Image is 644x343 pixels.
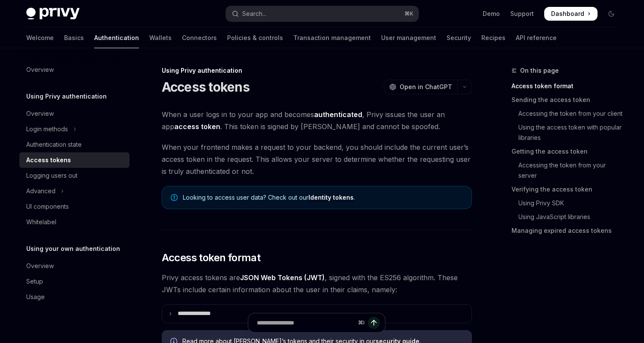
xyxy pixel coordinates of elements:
[64,28,84,48] a: Basics
[162,272,472,296] span: Privy access tokens are , signed with the ES256 algorithm. These JWTs include certain information...
[19,168,129,183] a: Logging users out
[26,276,43,287] div: Setup
[368,317,380,329] button: Send message
[19,121,129,137] button: Toggle Login methods section
[26,8,80,20] img: dark logo
[19,274,129,289] a: Setup
[242,9,266,19] div: Search...
[226,6,419,22] button: Open search
[171,194,178,201] svg: Note
[162,141,472,177] span: When your frontend makes a request to your backend, you should include the current user’s access ...
[162,251,261,265] span: Access token format
[94,28,139,48] a: Authentication
[257,313,354,332] input: Ask a question...
[604,7,618,21] button: Toggle dark mode
[149,28,172,48] a: Wallets
[227,28,283,48] a: Policies & controls
[512,158,625,182] a: Accessing the token from your server
[510,9,534,18] a: Support
[551,9,584,18] span: Dashboard
[544,7,598,21] a: Dashboard
[26,170,77,181] div: Logging users out
[26,217,56,227] div: Whitelabel
[520,65,559,76] span: On this page
[26,28,54,48] a: Welcome
[26,186,55,196] div: Advanced
[481,28,505,48] a: Recipes
[19,199,129,214] a: UI components
[512,121,625,145] a: Using the access token with popular libraries
[183,193,463,202] span: Looking to access user data? Check out our .
[512,182,625,196] a: Verifying the access token
[308,194,354,201] a: Identity tokens
[182,28,217,48] a: Connectors
[381,28,436,48] a: User management
[512,107,625,121] a: Accessing the token from your client
[240,273,325,282] a: JSON Web Tokens (JWT)
[19,62,129,77] a: Overview
[512,93,625,107] a: Sending the access token
[162,79,250,95] h1: Access tokens
[512,210,625,224] a: Using JavaScript libraries
[26,155,71,165] div: Access tokens
[19,152,129,168] a: Access tokens
[293,28,371,48] a: Transaction management
[26,201,69,212] div: UI components
[512,224,625,238] a: Managing expired access tokens
[26,108,54,119] div: Overview
[162,66,472,75] div: Using Privy authentication
[447,28,471,48] a: Security
[19,289,129,305] a: Usage
[512,145,625,158] a: Getting the access token
[516,28,557,48] a: API reference
[19,258,129,274] a: Overview
[512,79,625,93] a: Access token format
[26,65,54,75] div: Overview
[400,83,452,91] span: Open in ChatGPT
[19,106,129,121] a: Overview
[384,80,457,94] button: Open in ChatGPT
[404,10,413,17] span: ⌘ K
[26,261,54,271] div: Overview
[19,183,129,199] button: Toggle Advanced section
[512,196,625,210] a: Using Privy SDK
[483,9,500,18] a: Demo
[26,244,120,254] h5: Using your own authentication
[19,214,129,230] a: Whitelabel
[26,91,107,102] h5: Using Privy authentication
[26,292,45,302] div: Usage
[314,110,362,119] strong: authenticated
[162,108,472,133] span: When a user logs in to your app and becomes , Privy issues the user an app . This token is signed...
[19,137,129,152] a: Authentication state
[26,124,68,134] div: Login methods
[174,122,220,131] strong: access token
[26,139,82,150] div: Authentication state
